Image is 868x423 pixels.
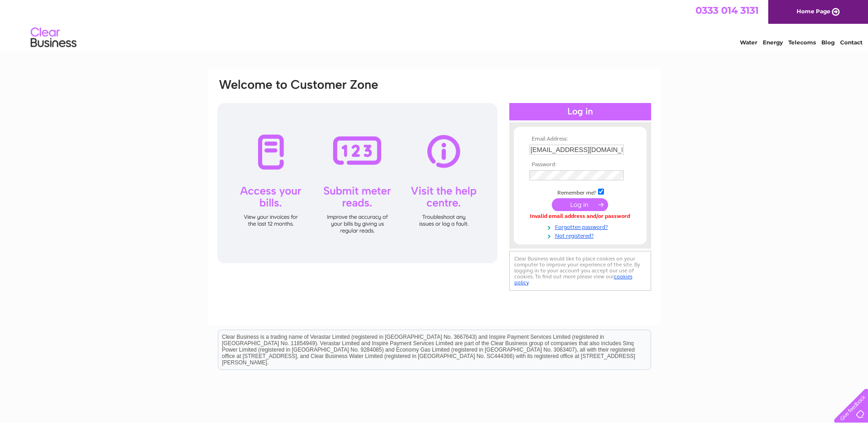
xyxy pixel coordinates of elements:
a: Forgotten password? [529,222,633,231]
a: cookies policy [514,273,632,286]
th: Password: [527,162,633,168]
a: Contact [840,39,863,46]
input: Submit [552,198,608,211]
a: Water [740,39,757,46]
a: Not registered? [529,231,633,239]
th: Email Address: [527,136,633,142]
td: Remember me? [527,187,633,196]
div: Clear Business would like to place cookies on your computer to improve your experience of the sit... [509,251,651,291]
a: 0333 014 3131 [695,5,759,16]
a: Blog [821,39,835,46]
div: Clear Business is a trading name of Verastar Limited (registered in [GEOGRAPHIC_DATA] No. 3667643... [218,5,651,44]
img: logo.png [30,24,77,52]
a: Energy [763,39,783,46]
div: Invalid email address and/or password [529,213,631,220]
a: Telecoms [788,39,816,46]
